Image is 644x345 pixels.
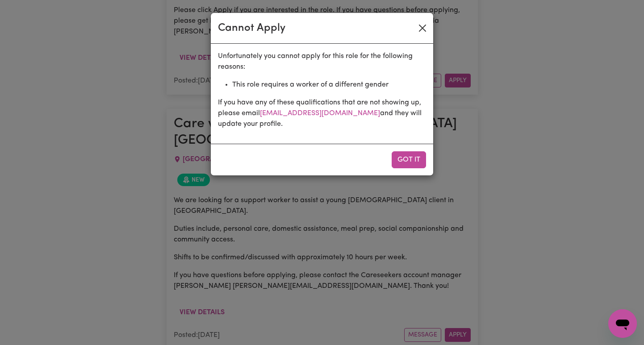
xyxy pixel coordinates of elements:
[608,309,637,338] iframe: Button to launch messaging window
[218,20,285,36] div: Cannot Apply
[260,110,380,117] a: [EMAIL_ADDRESS][DOMAIN_NAME]
[415,21,430,35] button: Close
[392,151,426,168] button: Got it
[218,51,426,72] p: Unfortunately you cannot apply for this role for the following reasons:
[232,79,426,90] li: This role requires a worker of a different gender
[218,97,426,129] p: If you have any of these qualifications that are not showing up, please email and they will updat...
